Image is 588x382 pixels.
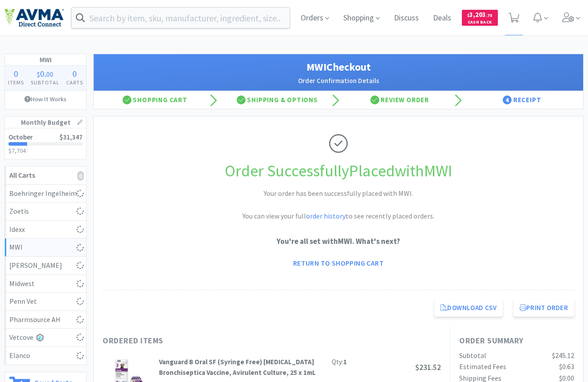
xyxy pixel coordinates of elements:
[5,185,86,203] a: Boehringer Ingelheim
[8,147,26,155] span: $7,704
[5,329,86,347] a: Vetcove
[72,68,77,79] span: 0
[9,206,82,217] div: Zoetis
[429,14,455,22] a: Deals
[9,188,82,199] div: Boehringer Ingelheim
[9,242,82,253] div: MWI
[60,133,83,141] span: $31,347
[9,296,82,307] div: Penn Vet
[9,350,82,362] div: Elanco
[332,357,347,367] div: Qty:
[103,158,574,184] h1: Order Successfully Placed with MWI
[434,299,503,317] a: Download CSV
[9,314,82,326] div: Pharmsource AH
[338,91,461,109] div: Review Order
[390,14,422,22] a: Discuss
[28,78,63,87] h4: Subtotal
[287,254,390,272] a: Return to Shopping Cart
[5,54,86,66] h1: MWI
[103,76,574,86] h2: Order Confirmation Details
[63,78,86,87] h4: Carts
[462,6,498,30] a: $3,203.75Cash Back
[415,362,441,372] span: $231.52
[5,221,86,239] a: Idexx
[5,257,86,275] a: [PERSON_NAME]
[77,171,84,181] i: 0
[14,68,18,79] span: 0
[5,203,86,221] a: Zoetis
[459,361,506,373] div: Estimated Fees
[4,8,64,27] img: e4e33dab9f054f5782a47901c742baa9_102.png
[5,91,86,107] a: How It Works
[159,358,316,377] strong: Vanguard B Oral SF (Syringe Free) [MEDICAL_DATA] Bronchiseptica Vaccine, Avirulent Culture, 25 x 1mL
[5,293,86,311] a: Penn Vet
[552,351,574,360] span: $245.12
[5,347,86,365] a: Elanco
[5,117,86,128] h1: Monthly Budget
[9,278,82,290] div: Midwest
[37,70,40,79] span: $
[467,10,493,19] span: 3,203
[306,211,346,220] a: order history
[467,20,493,26] span: Cash Back
[94,91,216,109] div: Shopping Cart
[9,171,35,179] strong: All Carts
[459,334,574,347] h1: Order Summary
[103,59,574,76] h1: MWI Checkout
[5,311,86,329] a: Pharmsource AH
[343,358,347,366] strong: 1
[205,188,472,222] h2: Your order has been successfully placed with MWI. You can view your full to see recently placed o...
[459,350,486,362] div: Subtotal
[40,68,44,79] span: 0
[486,12,493,18] span: . 75
[9,224,82,235] div: Idexx
[559,362,574,371] span: $0.63
[5,239,86,257] a: MWI
[513,299,574,317] button: Print Order
[9,260,82,271] div: [PERSON_NAME]
[8,134,33,140] h2: October
[5,275,86,293] a: Midwest
[9,332,82,343] div: Vetcove
[5,128,86,159] a: October$31,347$7,704
[461,91,584,109] div: Receipt
[5,167,86,185] a: All Carts0
[503,95,512,104] span: 4
[72,8,290,28] input: Search by item, sku, manufacturer, ingredient, size...
[103,334,369,347] h1: Ordered Items
[5,78,28,87] h4: Items
[28,69,63,78] div: .
[216,91,339,109] div: Shipping & Options
[467,12,469,18] span: $
[103,235,574,247] p: You're all set with MWI . What's next?
[46,70,53,79] span: 00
